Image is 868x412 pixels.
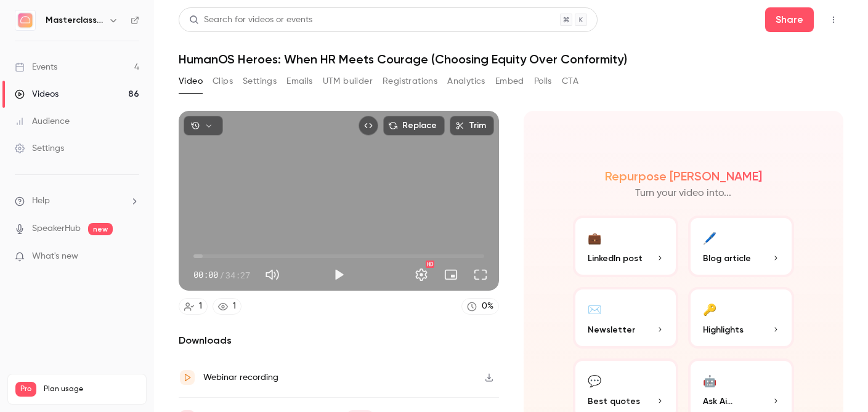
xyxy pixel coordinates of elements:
[243,71,277,91] button: Settings
[15,61,57,73] div: Events
[179,52,843,67] h1: HumanOS Heroes: When HR Meets Courage (Choosing Equity Over Conformity)
[588,228,601,247] div: 💼
[588,323,635,336] span: Newsletter
[383,116,445,135] button: Replace
[179,333,499,348] h2: Downloads
[588,252,643,265] span: LinkedIn post
[15,88,59,100] div: Videos
[46,14,103,26] h6: Masterclass Channel
[534,71,552,91] button: Polls
[44,384,139,394] span: Plan usage
[824,10,843,30] button: Top Bar Actions
[286,71,312,91] button: Emails
[327,262,351,287] button: Play
[588,371,601,390] div: 💬
[193,269,218,281] span: 00:00
[15,195,139,208] li: help-dropdown-opener
[688,287,794,349] button: 🔑Highlights
[225,269,250,281] span: 34:27
[203,370,278,385] div: Webinar recording
[562,71,578,91] button: CTA
[426,261,434,268] div: HD
[32,222,81,235] a: SpeakerHub
[495,71,524,91] button: Embed
[635,186,731,201] p: Turn your video into...
[447,71,485,91] button: Analytics
[588,299,601,318] div: ✉️
[703,252,751,265] span: Blog article
[189,14,312,26] div: Search for videos or events
[482,300,493,313] div: 0 %
[213,71,233,91] button: Clips
[439,262,463,287] button: Turn on miniplayer
[88,223,113,235] span: new
[573,287,679,349] button: ✉️Newsletter
[179,71,203,91] button: Video
[703,228,716,247] div: 🖊️
[199,300,202,313] div: 1
[605,169,762,184] h2: Repurpose [PERSON_NAME]
[179,298,208,315] a: 1
[323,71,373,91] button: UTM builder
[359,116,378,135] button: Embed video
[233,300,236,313] div: 1
[703,323,744,336] span: Highlights
[32,195,50,208] span: Help
[468,262,493,287] button: Full screen
[15,10,35,30] img: Masterclass Channel
[15,382,36,397] span: Pro
[588,395,640,408] span: Best quotes
[15,142,64,155] div: Settings
[15,115,70,127] div: Audience
[213,298,241,315] a: 1
[461,298,499,315] a: 0%
[383,71,437,91] button: Registrations
[409,262,434,287] button: Settings
[688,216,794,277] button: 🖊️Blog article
[703,371,716,390] div: 🤖
[219,269,224,281] span: /
[703,299,716,318] div: 🔑
[32,250,78,263] span: What's new
[193,269,250,281] div: 00:00
[260,262,285,287] button: Mute
[124,251,139,262] iframe: Noticeable Trigger
[765,7,814,32] button: Share
[703,395,732,408] span: Ask Ai...
[573,216,679,277] button: 💼LinkedIn post
[450,116,494,135] button: Trim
